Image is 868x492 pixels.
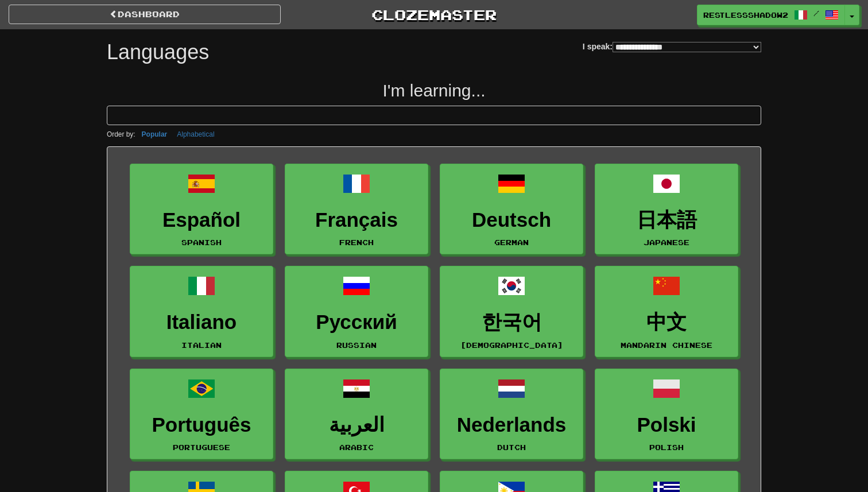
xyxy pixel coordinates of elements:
[649,443,684,451] small: Polish
[107,130,135,138] small: Order by:
[583,41,761,52] label: I speak:
[130,369,273,460] a: PortuguêsPortuguese
[181,341,222,349] small: Italian
[601,311,732,334] h3: 中文
[107,41,209,64] h1: Languages
[298,5,570,25] a: Clozemaster
[336,341,377,349] small: Russian
[285,164,428,255] a: FrançaisFrench
[285,266,428,357] a: РусскийRussian
[136,209,267,231] h3: Español
[703,10,788,20] span: RestlessShadow2811
[497,443,526,451] small: Dutch
[291,311,422,334] h3: Русский
[440,164,583,255] a: DeutschGerman
[173,443,230,451] small: Portuguese
[621,341,712,349] small: Mandarin Chinese
[291,209,422,231] h3: Français
[595,164,738,255] a: 日本語Japanese
[339,238,374,246] small: French
[601,414,732,436] h3: Polski
[460,341,563,349] small: [DEMOGRAPHIC_DATA]
[130,266,273,357] a: ItalianoItalian
[339,443,374,451] small: Arabic
[285,369,428,460] a: العربيةArabic
[446,311,577,334] h3: 한국어
[601,209,732,231] h3: 日本語
[173,128,218,141] button: Alphabetical
[138,128,171,141] button: Popular
[440,369,583,460] a: NederlandsDutch
[136,311,267,334] h3: Italiano
[440,266,583,357] a: 한국어[DEMOGRAPHIC_DATA]
[291,414,422,436] h3: العربية
[446,414,577,436] h3: Nederlands
[595,369,738,460] a: PolskiPolish
[136,414,267,436] h3: Português
[813,9,819,17] span: /
[644,238,689,246] small: Japanese
[446,209,577,231] h3: Deutsch
[595,266,738,357] a: 中文Mandarin Chinese
[494,238,529,246] small: German
[9,5,281,24] a: dashboard
[613,42,761,52] select: I speak:
[130,164,273,255] a: EspañolSpanish
[697,5,845,25] a: RestlessShadow2811 /
[107,81,761,100] h2: I'm learning...
[181,238,222,246] small: Spanish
